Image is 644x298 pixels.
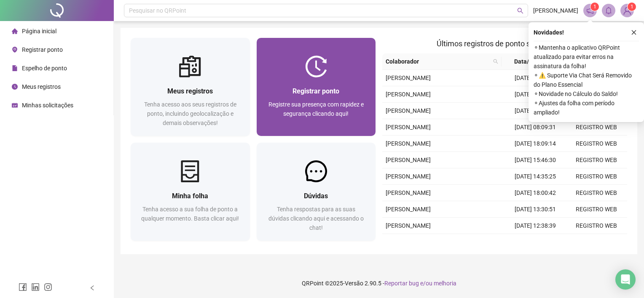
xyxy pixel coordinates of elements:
span: ⚬ ⚠️ Suporte Via Chat Será Removido do Plano Essencial [534,71,639,89]
span: [PERSON_NAME] [386,74,431,81]
span: Novidades ! [534,28,564,37]
span: Registrar ponto [292,87,339,95]
span: Registre sua presença com rapidez e segurança clicando aqui! [268,101,364,117]
span: [PERSON_NAME] [386,157,431,163]
span: [PERSON_NAME] [386,124,431,130]
span: [PERSON_NAME] [533,6,578,15]
td: REGISTRO WEB [566,119,627,136]
span: search [491,55,500,68]
span: bell [605,7,612,14]
span: close [631,29,637,35]
span: clock-circle [12,84,18,90]
td: [DATE] 17:33:18 [505,70,566,86]
a: Meus registrosTenha acesso aos seus registros de ponto, incluindo geolocalização e demais observa... [131,38,250,136]
span: Data/Hora [505,57,551,66]
footer: QRPoint © 2025 - 2.90.5 - [114,269,644,298]
span: instagram [44,283,52,291]
a: DúvidasTenha respostas para as suas dúvidas clicando aqui e acessando o chat! [257,143,376,241]
span: Versão [345,280,363,287]
span: schedule [12,102,18,108]
td: [DATE] 13:52:01 [505,103,566,119]
span: Registrar ponto [22,46,63,53]
span: [PERSON_NAME] [386,206,431,213]
span: [PERSON_NAME] [386,140,431,147]
td: REGISTRO WEB [566,234,627,250]
td: [DATE] 14:35:25 [505,168,566,185]
span: Página inicial [22,28,56,35]
span: notification [586,7,594,14]
span: [PERSON_NAME] [386,222,431,229]
td: REGISTRO WEB [566,152,627,168]
span: Tenha respostas para as suas dúvidas clicando aqui e acessando o chat! [268,206,364,231]
span: left [89,285,95,291]
span: search [493,59,498,64]
span: Espelho de ponto [22,65,67,72]
span: Minha folha [172,192,208,200]
span: ⚬ Mantenha o aplicativo QRPoint atualizado para evitar erros na assinatura da folha! [534,43,639,71]
td: REGISTRO WEB [566,136,627,152]
span: Tenha acesso a sua folha de ponto a qualquer momento. Basta clicar aqui! [141,206,239,222]
td: [DATE] 08:09:31 [505,119,566,136]
td: [DATE] 13:30:51 [505,201,566,218]
span: 1 [593,4,596,10]
td: REGISTRO WEB [566,218,627,234]
span: Reportar bug e/ou melhoria [384,280,456,287]
span: [PERSON_NAME] [386,91,431,98]
span: home [12,28,18,34]
th: Data/Hora [502,53,561,70]
td: [DATE] 08:37:31 [505,234,566,250]
span: Tenha acesso aos seus registros de ponto, incluindo geolocalização e demais observações! [144,101,236,126]
span: linkedin [31,283,40,291]
td: [DATE] 18:09:14 [505,136,566,152]
span: Minhas solicitações [22,102,73,109]
div: Open Intercom Messenger [615,269,636,290]
span: ⚬ Ajustes da folha com período ampliado! [534,98,639,117]
span: file [12,65,18,71]
td: REGISTRO WEB [566,201,627,218]
td: REGISTRO WEB [566,185,627,201]
span: 1 [631,4,633,10]
a: Minha folhaTenha acesso a sua folha de ponto a qualquer momento. Basta clicar aqui! [131,143,250,241]
span: [PERSON_NAME] [386,189,431,196]
td: [DATE] 12:38:39 [505,218,566,234]
span: Meus registros [167,87,213,95]
td: [DATE] 14:54:48 [505,86,566,103]
span: search [517,8,523,14]
td: [DATE] 15:46:30 [505,152,566,168]
td: REGISTRO WEB [566,168,627,185]
span: [PERSON_NAME] [386,107,431,114]
td: [DATE] 18:00:42 [505,185,566,201]
span: [PERSON_NAME] [386,173,431,180]
span: Dúvidas [304,192,328,200]
span: Meus registros [22,83,61,90]
span: environment [12,47,18,53]
span: ⚬ Novidade no Cálculo do Saldo! [534,89,639,98]
sup: Atualize o seu contato no menu Meus Dados [628,3,636,11]
a: Registrar pontoRegistre sua presença com rapidez e segurança clicando aqui! [257,38,376,136]
span: Últimos registros de ponto sincronizados [437,39,573,48]
span: facebook [19,283,27,291]
img: 89612 [621,4,633,17]
sup: 1 [590,3,599,11]
span: Colaborador [386,57,490,66]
